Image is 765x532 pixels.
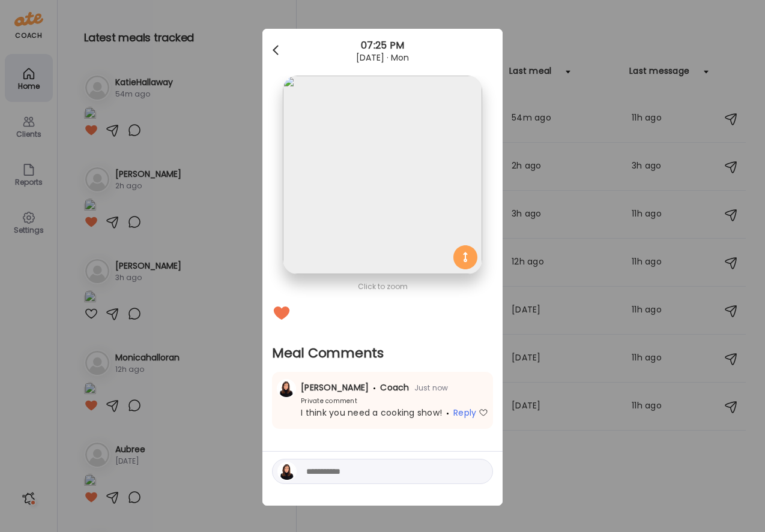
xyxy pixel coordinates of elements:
div: Private comment [277,396,357,405]
span: Just now [410,383,449,393]
div: Click to zoom [272,279,493,294]
img: images%2FvdBX62ROobQrfKOkvLTtjLCNzBE2%2FUGUhfqtdz6DayjM16vAt%2FOdXyIH8k9IenAyjJ022h_1080 [283,76,482,274]
img: avatars%2FfptQNShTjgNZWdF0DaXs92OC25j2 [278,380,295,397]
div: 07:25 PM [262,38,503,53]
img: avatars%2FfptQNShTjgNZWdF0DaXs92OC25j2 [279,463,295,480]
span: I think you need a cooking show! [301,407,442,419]
h2: Meal Comments [272,344,493,362]
span: Reply [453,407,476,419]
div: [DATE] · Mon [262,53,503,62]
span: [PERSON_NAME] Coach [301,381,410,393]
